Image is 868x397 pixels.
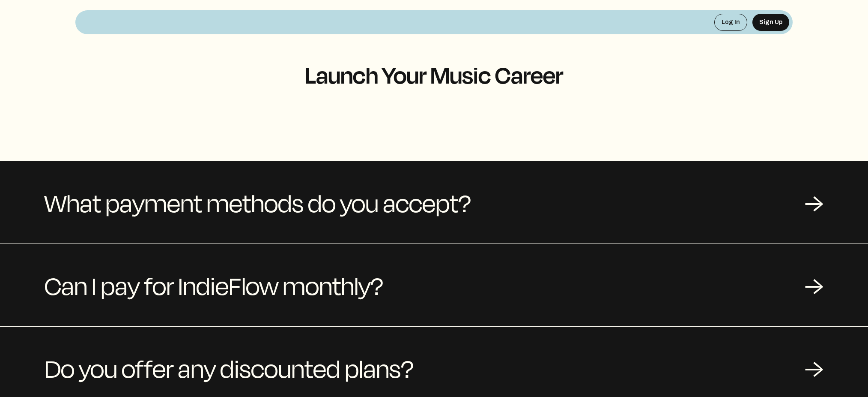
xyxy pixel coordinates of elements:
div: → [805,272,823,298]
span: Do you offer any discounted plans? [45,347,414,388]
span: Can I pay for IndieFlow monthly? [45,265,383,306]
button: Sign Up [752,14,789,31]
h1: Launch Your Music Career [75,62,793,87]
button: Log In [714,14,747,31]
span: What payment methods do you accept? [45,182,471,223]
div: → [805,189,823,215]
div: → [805,355,823,381]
